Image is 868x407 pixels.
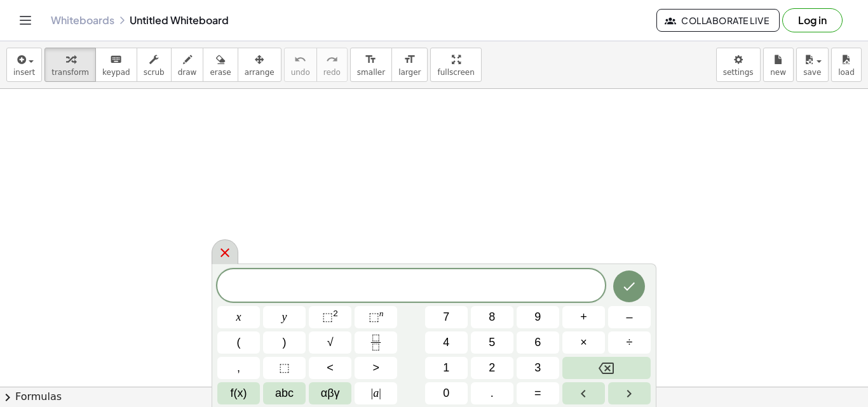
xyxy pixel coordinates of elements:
[656,9,780,32] button: Collaborate Live
[534,385,541,402] span: =
[6,48,42,82] button: insert
[608,382,651,404] button: Right arrow
[291,68,310,77] span: undo
[562,357,651,379] button: Backspace
[430,48,481,82] button: fullscreen
[667,15,769,26] span: Collaborate Live
[838,68,855,77] span: load
[350,48,392,82] button: format_sizesmaller
[333,309,338,318] sup: 2
[217,357,260,379] button: ,
[562,331,605,354] button: Times
[327,334,334,351] span: √
[627,334,633,351] span: ÷
[217,306,260,328] button: x
[282,309,287,326] span: y
[369,310,379,323] span: ⬚
[217,382,260,404] button: Functions
[562,382,605,404] button: Left arrow
[517,382,559,404] button: Equals
[275,385,294,402] span: abc
[371,385,381,402] span: a
[443,334,449,351] span: 4
[323,68,341,77] span: redo
[723,68,754,77] span: settings
[294,52,306,67] i: undo
[316,48,348,82] button: redoredo
[322,310,333,323] span: ⬚
[716,48,761,82] button: settings
[489,334,495,351] span: 5
[237,359,240,377] span: ,
[245,68,275,77] span: arrange
[613,270,645,302] button: Done
[425,331,468,354] button: 4
[178,68,197,77] span: draw
[355,331,397,354] button: Fraction
[144,68,165,77] span: scrub
[321,385,340,402] span: αβγ
[263,382,306,404] button: Alphabet
[425,306,468,328] button: 7
[283,334,287,351] span: )
[102,68,130,77] span: keypad
[51,68,89,77] span: transform
[471,357,513,379] button: 2
[263,306,306,328] button: y
[608,306,651,328] button: Minus
[489,359,495,377] span: 2
[443,309,449,326] span: 7
[443,385,449,402] span: 0
[471,306,513,328] button: 8
[796,48,829,82] button: save
[471,331,513,354] button: 5
[437,68,474,77] span: fullscreen
[379,387,381,399] span: |
[763,48,794,82] button: new
[44,48,96,82] button: transform
[309,306,351,328] button: Squared
[782,8,843,32] button: Log in
[517,357,559,379] button: 3
[562,306,605,328] button: Plus
[831,48,862,82] button: load
[355,357,397,379] button: Greater than
[365,52,377,67] i: format_size
[534,359,541,377] span: 3
[309,331,351,354] button: Square root
[489,309,495,326] span: 8
[15,10,36,30] button: Toggle navigation
[171,48,204,82] button: draw
[237,334,241,351] span: (
[517,331,559,354] button: 6
[425,357,468,379] button: 1
[534,334,541,351] span: 6
[263,331,306,354] button: )
[491,385,494,402] span: .
[391,48,428,82] button: format_sizelarger
[626,309,632,326] span: –
[803,68,821,77] span: save
[403,52,416,67] i: format_size
[236,309,241,326] span: x
[309,382,351,404] button: Greek alphabet
[110,52,122,67] i: keyboard
[217,331,260,354] button: (
[517,306,559,328] button: 9
[231,385,247,402] span: f(x)
[327,359,334,377] span: <
[13,68,35,77] span: insert
[534,309,541,326] span: 9
[203,48,238,82] button: erase
[425,382,468,404] button: 0
[580,309,587,326] span: +
[371,387,374,399] span: |
[355,382,397,404] button: Absolute value
[137,48,172,82] button: scrub
[309,357,351,379] button: Less than
[372,359,379,377] span: >
[443,359,449,377] span: 1
[398,68,421,77] span: larger
[284,48,317,82] button: undoundo
[355,306,397,328] button: Superscript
